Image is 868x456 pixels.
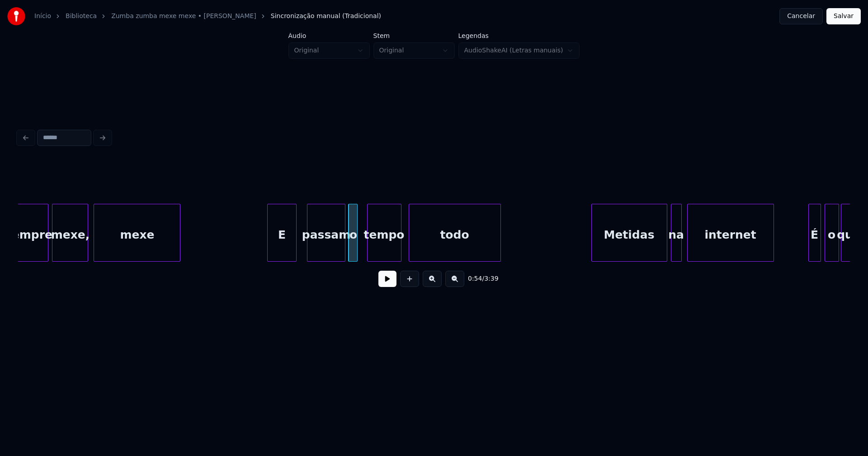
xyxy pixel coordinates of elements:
[468,274,490,283] div: /
[779,8,823,24] button: Cancelar
[34,12,51,21] a: Início
[271,12,381,21] span: Sincronização manual (Tradicional)
[7,7,25,25] img: youka
[34,12,381,21] nav: breadcrumb
[111,12,256,21] a: Zumba zumba mexe mexe • [PERSON_NAME]
[468,274,482,283] span: 0:54
[288,33,370,39] label: Áudio
[458,33,580,39] label: Legendas
[66,12,97,21] a: Biblioteca
[484,274,498,283] span: 3:39
[826,8,861,24] button: Salvar
[373,33,455,39] label: Stem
